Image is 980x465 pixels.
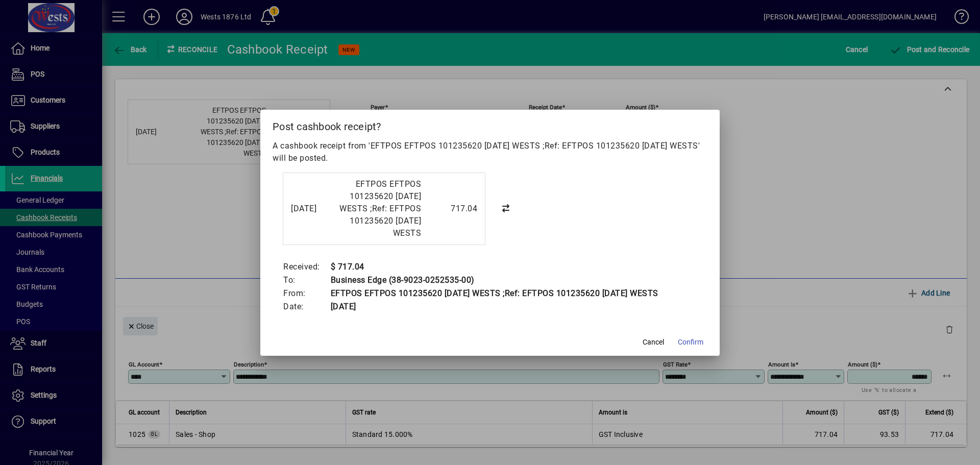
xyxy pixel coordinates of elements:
div: 717.04 [426,203,477,215]
td: From: [283,287,330,300]
td: $ 717.04 [330,260,658,274]
td: Business Edge (38-9023-0252535-00) [330,274,658,287]
td: [DATE] [330,300,658,313]
td: EFTPOS EFTPOS 101235620 [DATE] WESTS ;Ref: EFTPOS 101235620 [DATE] WESTS [330,287,658,300]
span: Confirm [678,337,703,348]
td: Received: [283,260,330,274]
td: To: [283,274,330,287]
p: A cashbook receipt from 'EFTPOS EFTPOS 101235620 [DATE] WESTS ;Ref: EFTPOS 101235620 [DATE] WESTS... [273,140,707,164]
td: Date: [283,300,330,313]
div: [DATE] [291,203,332,215]
button: Cancel [637,333,670,352]
h2: Post cashbook receipt? [260,110,720,139]
span: Cancel [643,337,664,348]
span: EFTPOS EFTPOS 101235620 [DATE] WESTS ;Ref: EFTPOS 101235620 [DATE] WESTS [339,179,421,238]
button: Confirm [674,333,707,352]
